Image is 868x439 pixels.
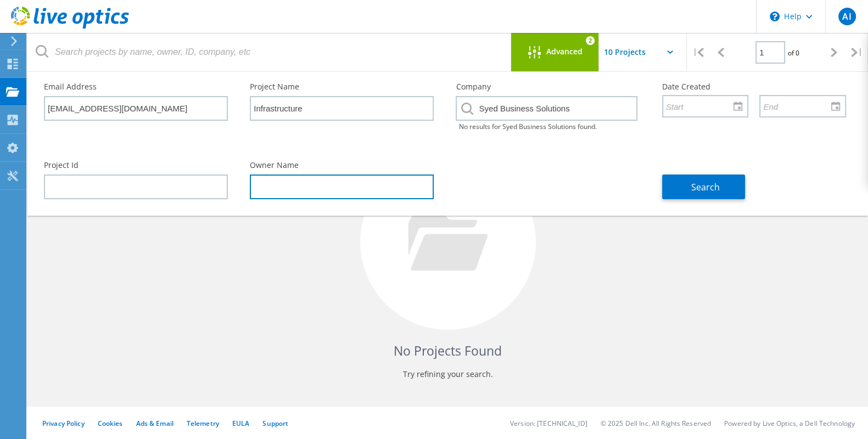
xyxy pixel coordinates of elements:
[49,365,846,383] p: Try refining your search.
[27,33,512,71] input: Search projects by name, owner, ID, company, etc
[232,419,249,428] a: EULA
[250,83,434,91] label: Project Name
[770,12,780,21] svg: \n
[842,12,851,21] span: AI
[11,23,129,31] a: Live Optics Dashboard
[456,121,640,133] div: No results for Syed Business Solutions found.
[845,33,868,72] div: |
[760,95,837,116] input: End
[510,419,587,428] li: Version: [TECHNICAL_ID]
[662,175,745,199] button: Search
[98,419,123,428] a: Cookies
[687,33,709,72] div: |
[788,48,799,58] span: of 0
[250,161,434,169] label: Owner Name
[691,181,720,193] span: Search
[601,419,711,428] li: © 2025 Dell Inc. All Rights Reserved
[44,161,228,169] label: Project Id
[49,342,846,360] h4: No Projects Found
[44,83,228,91] label: Email Address
[187,419,219,428] a: Telemetry
[456,83,640,91] label: Company
[663,95,740,116] input: Start
[724,419,855,428] li: Powered by Live Optics, a Dell Technology
[42,419,85,428] a: Privacy Policy
[662,83,846,91] label: Date Created
[262,419,288,428] a: Support
[136,419,173,428] a: Ads & Email
[546,48,583,55] span: Advanced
